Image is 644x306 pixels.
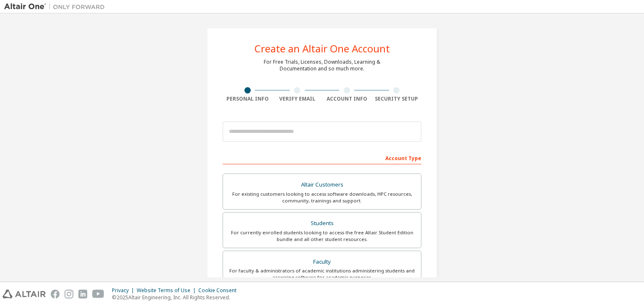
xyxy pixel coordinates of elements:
div: Cookie Consent [198,287,241,294]
p: © 2025 Altair Engineering, Inc. All Rights Reserved. [112,294,241,301]
div: Verify Email [273,96,322,102]
div: Security Setup [372,96,422,102]
img: linkedin.svg [78,290,87,298]
div: For currently enrolled students looking to access the free Altair Student Edition bundle and all ... [228,229,416,243]
div: Students [228,218,416,229]
img: instagram.svg [65,290,73,298]
div: Personal Info [223,96,273,102]
div: Account Type [223,151,421,164]
div: For Free Trials, Licenses, Downloads, Learning & Documentation and so much more. [264,59,380,72]
div: For existing customers looking to access software downloads, HPC resources, community, trainings ... [228,191,416,204]
div: Altair Customers [228,179,416,191]
div: Privacy [112,287,137,294]
div: Create an Altair One Account [254,44,390,54]
img: facebook.svg [51,290,60,298]
img: youtube.svg [92,290,104,298]
div: Account Info [322,96,372,102]
img: altair_logo.svg [3,290,46,298]
div: Faculty [228,256,416,268]
div: Website Terms of Use [137,287,198,294]
img: Altair One [4,3,109,11]
div: For faculty & administrators of academic institutions administering students and accessing softwa... [228,267,416,281]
